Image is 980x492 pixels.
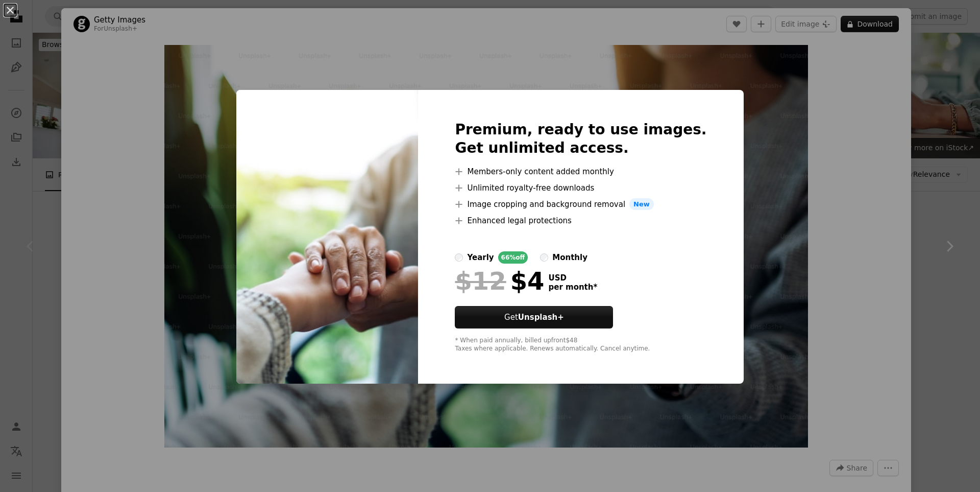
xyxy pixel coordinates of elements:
strong: Unsplash+ [518,313,564,322]
li: Unlimited royalty-free downloads [455,182,706,194]
span: USD [548,273,597,283]
input: yearly66%off [455,253,463,262]
span: New [629,198,654,210]
li: Image cropping and background removal [455,198,706,210]
li: Enhanced legal protections [455,215,706,227]
div: 66% off [498,251,528,264]
div: $4 [455,268,544,294]
span: per month * [548,283,597,292]
li: Members-only content added monthly [455,166,706,178]
input: monthly [540,253,548,262]
h2: Premium, ready to use images. Get unlimited access. [455,121,706,157]
button: GetUnsplash+ [455,306,613,329]
img: premium_photo-1683133593455-814352d8f6d0 [236,90,418,384]
div: monthly [552,251,587,264]
div: * When paid annually, billed upfront $48 Taxes where applicable. Renews automatically. Cancel any... [455,337,706,353]
span: $12 [455,268,506,294]
div: yearly [467,251,494,264]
